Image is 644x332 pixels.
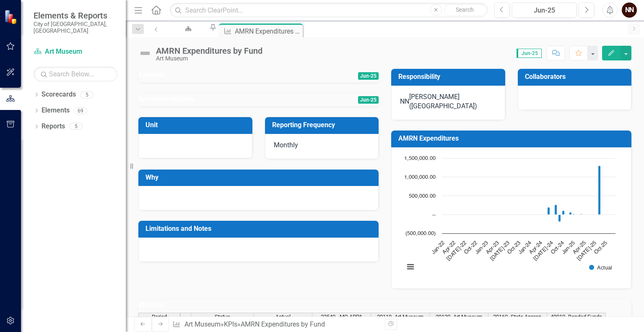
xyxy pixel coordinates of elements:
[525,73,628,81] h3: Collaborators
[589,264,612,271] button: Show Actual
[215,314,230,320] span: Status
[562,210,565,214] path: Oct-24, 106,069.6. Actual.
[373,314,428,326] span: 29110- Art Museum Operating
[517,49,542,58] span: Jun-25
[431,240,446,255] text: Jan-22
[74,107,87,114] div: 69
[550,240,565,255] text: Oct-24
[314,314,369,326] span: 22540 - MO ARPA Funds
[138,47,152,60] img: Not Defined
[42,106,70,115] a: Elements
[275,314,291,320] span: Actual
[444,4,486,16] button: Search
[80,91,93,98] div: 5
[138,95,315,103] h3: Recommendations
[405,231,436,236] text: (500,000.00)
[512,3,576,18] button: Jun-25
[184,320,221,328] a: Art Museum
[573,214,575,214] path: Jan-25, 21,600. Actual.
[463,240,478,255] text: Oct-22
[145,174,374,181] h3: Why
[34,21,117,34] small: City of [GEOGRAPHIC_DATA], [GEOGRAPHIC_DATA]
[34,67,117,81] input: Search Below...
[4,10,19,24] img: ClearPoint Strategy
[584,214,585,214] path: Apr-25, 7,672.7. Actual.
[235,26,301,37] div: AMRN Expenditures by Fund
[576,214,578,214] path: Feb-25, 11,640. Actual.
[528,240,543,255] text: Apr-24
[152,314,167,320] span: Period
[358,72,379,80] span: Jun-25
[598,165,601,214] path: Aug-25, 1,304,465.95. Actual.
[42,90,76,99] a: Scorecards
[69,123,83,130] div: 5
[551,314,602,320] span: 49010- Bonded Funds
[432,212,436,218] text: --
[156,55,262,62] div: Art Museum
[398,73,501,81] h3: Responsibility
[456,6,474,13] span: Search
[595,214,596,214] path: Jul-25, 3,909.59. Actual.
[42,122,65,131] a: Reports
[172,31,201,42] div: Art Museum
[170,3,488,18] input: Search ClearPoint...
[265,134,379,159] div: Monthly
[138,301,631,309] h3: KPI Data
[593,240,608,255] text: Oct-25
[517,240,532,255] text: Jan-24
[580,214,583,214] path: Mar-25, 16,201.86. Actual.
[485,240,500,255] text: Apr-23
[34,47,117,57] a: Art Museum
[165,24,209,34] a: Art Museum
[506,240,522,255] text: Oct-23
[400,97,409,107] div: NN
[569,212,572,214] path: Dec-24, 60,936. Actual.
[558,214,561,222] path: Sep-24, -196,822.8. Actual.
[622,3,637,18] button: NN
[272,121,375,129] h3: Reporting Frequency
[474,240,489,255] text: Jan-23
[515,5,574,16] div: Jun-25
[145,121,248,129] h3: Unit
[224,320,237,328] a: KPIs
[493,314,543,320] span: 29160- State Approp.
[182,314,189,321] img: 8DAGhfEEPCf229AAAAAElFTkSuQmCC
[441,240,457,255] text: Apr-22
[400,154,623,280] div: Chart. Highcharts interactive chart.
[172,320,379,329] div: » »
[431,314,486,326] span: 29130- Art Museum Special Projects
[572,240,587,255] text: Apr-25
[405,261,416,273] button: View chart menu, Chart
[548,207,550,214] path: Jun-24, 196,934. Actual.
[400,154,620,280] svg: Interactive chart
[138,71,272,78] h3: Analysis
[446,240,467,262] text: [DATE]-22
[409,193,436,199] text: 500,000.00
[561,240,576,255] text: Jan-25
[156,46,262,55] div: AMRN Expenditures by Fund
[241,320,325,328] div: AMRN Expenditures by Fund
[358,96,379,104] span: Jun-25
[532,240,554,262] text: [DATE]-24
[404,175,436,180] text: 1,000,000.00
[576,240,598,262] text: [DATE]-25
[404,156,436,161] text: 1,500,000.00
[555,204,557,214] path: Aug-24, 265,010.4. Actual.
[409,92,496,112] div: [PERSON_NAME] ([GEOGRAPHIC_DATA])
[398,135,627,142] h3: AMRN Expenditures
[34,10,117,21] span: Elements & Reports
[145,225,374,233] h3: Limitations and Notes
[489,240,511,262] text: [DATE]-23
